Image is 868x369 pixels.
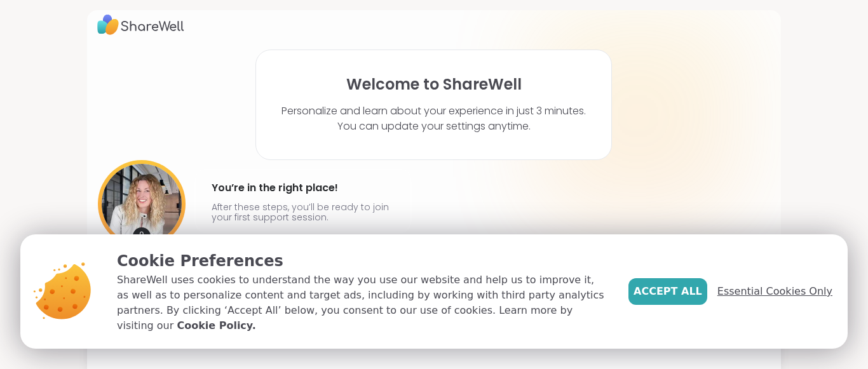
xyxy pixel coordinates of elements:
p: Personalize and learn about your experience in just 3 minutes. You can update your settings anytime. [281,104,586,134]
p: Cookie Preferences [117,250,608,272]
p: ShareWell uses cookies to understand the way you use our website and help us to improve it, as we... [117,272,608,333]
img: User image [98,160,186,248]
span: Essential Cookies Only [717,284,832,299]
h4: You’re in the right place! [212,178,395,198]
a: Cookie Policy. [177,318,255,333]
img: ShareWell Logo [97,10,184,39]
h1: Welcome to ShareWell [346,76,522,93]
img: mic icon [133,227,151,245]
p: After these steps, you’ll be ready to join your first support session. [212,202,395,222]
button: Accept All [628,278,707,305]
span: Accept All [634,284,702,299]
